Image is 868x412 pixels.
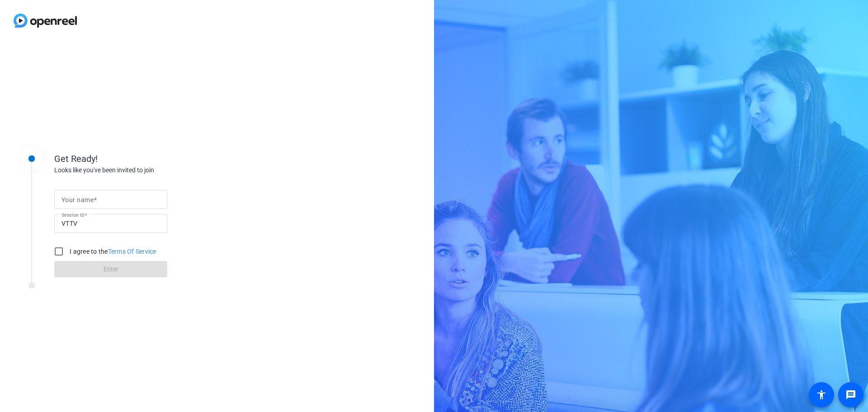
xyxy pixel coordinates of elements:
[54,152,235,166] div: Get Ready!
[61,196,94,204] mat-label: Your name
[108,248,156,255] a: Terms Of Service
[845,389,856,400] mat-icon: message
[68,247,156,256] label: I agree to the
[54,166,235,175] div: Looks like you've been invited to join
[816,389,827,400] mat-icon: accessibility
[61,212,85,218] mat-label: Session ID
